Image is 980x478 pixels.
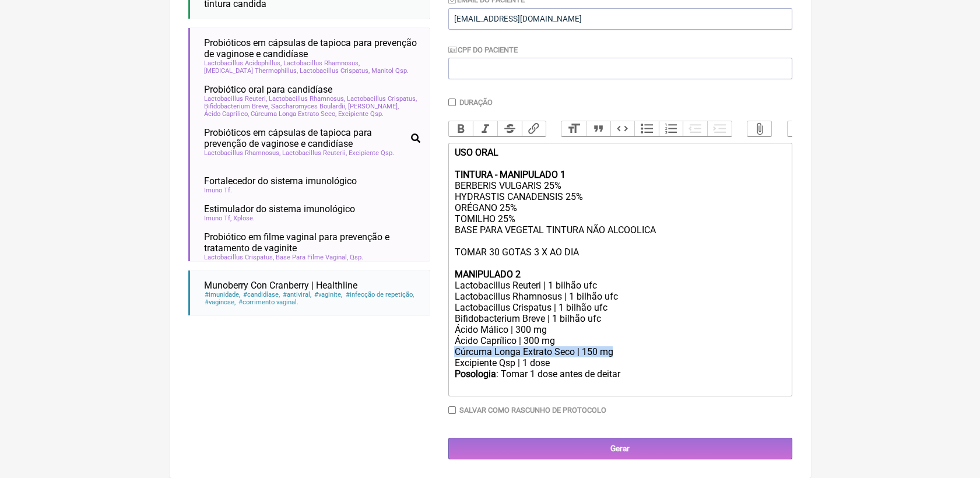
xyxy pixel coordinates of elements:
[204,298,236,306] span: vaginose
[314,291,343,298] span: vaginite
[473,121,497,136] button: Italic
[448,438,792,459] input: Gerar
[454,357,785,368] div: Excipiente Qsp | 1 dose
[271,103,346,110] span: Saccharomyces Boulardii
[300,67,370,75] span: Lactobacillus Crispatus
[454,324,785,335] div: Ácido Málico | 300 mg
[454,368,496,379] strong: Posologia
[204,254,274,261] span: Lactobacillus Crispatus
[610,121,635,136] button: Code
[204,203,355,215] span: Estimulador do sistema imunológico
[243,291,280,298] span: candidíase
[454,280,785,291] div: Lactobacillus Reuteri | 1 bilhão ufc
[522,121,546,136] button: Link
[449,121,473,136] button: Bold
[347,95,417,103] span: Lactobacillus Crispatus
[454,291,785,302] div: Lactobacillus Rhamnosus | 1 bilhão ufc
[459,98,493,107] label: Duração
[238,298,299,306] span: corrimento vaginal
[204,127,406,149] span: Probióticos em cápsulas de tapioca para prevenção de vaginose e candidíase
[204,59,282,67] span: Lactobacillus Acidophillus
[707,121,732,136] button: Increase Level
[561,121,586,136] button: Heading
[454,368,785,392] div: : Tomar 1 dose antes de deitar ㅤ
[454,147,565,180] strong: USO ORAL TINTURA - MANIPULADO 1
[348,103,399,110] span: [PERSON_NAME]
[282,149,347,157] span: Lactobacillus Reuterii
[338,110,384,118] span: Excipiente Qsp
[269,95,345,103] span: Lactobacillus Rhamnosus
[371,67,409,75] span: Manitol Qsp
[204,291,241,298] span: imunidade
[204,175,357,187] span: Fortalecedor do sistema imunológico
[683,121,707,136] button: Decrease Level
[204,215,231,222] span: Imuno Tf
[586,121,610,136] button: Quote
[204,84,332,95] span: Probiótico oral para candidíase
[276,254,363,261] span: Base Para Filme Vaginal, Qsp
[747,121,772,136] button: Attach Files
[251,110,336,118] span: Cúrcuma Longa Extrato Seco
[204,103,269,110] span: Bifidobacterium Breve
[459,406,606,414] label: Salvar como rascunho de Protocolo
[204,231,420,254] span: Probiótico em filme vaginal para prevenção e tratamento de vaginite
[345,291,414,298] span: infecção de repetição
[634,121,659,136] button: Bullets
[454,147,785,269] div: BERBERIS VULGARIS 25% HYDRASTIS CANADENSIS 25% ORÉGANO 25% TOMILHO 25% BASE PARA VEGETAL TINTURA ...
[454,335,785,346] div: Ácido Caprílico | 300 mg
[349,149,394,157] span: Excipiente Qsp
[204,95,267,103] span: Lactobacillus Reuteri
[204,187,232,194] span: Imuno Tf
[454,269,520,280] strong: MANIPULADO 2
[233,215,255,222] span: Xplose
[788,121,812,136] button: Undo
[204,67,298,75] span: [MEDICAL_DATA] Thermophillus
[282,291,312,298] span: antiviral
[454,313,785,324] div: Bifidobacterium Breve | 1 bilhão ufc
[204,110,249,118] span: Ácido Caprílico
[283,59,360,67] span: Lactobacillus Rhamnosus
[659,121,683,136] button: Numbers
[204,37,420,59] span: Probióticos em cápsulas de tapioca para prevenção de vaginose e candidíase
[497,121,522,136] button: Strikethrough
[454,346,785,357] div: Cúrcuma Longa Extrato Seco | 150 mg
[204,149,280,157] span: Lactobacillus Rhamnosus
[204,280,357,291] span: Munoberry Con Cranberry | Healthline
[448,45,518,54] label: CPF do Paciente
[454,302,785,313] div: Lactobacillus Crispatus | 1 bilhão ufc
